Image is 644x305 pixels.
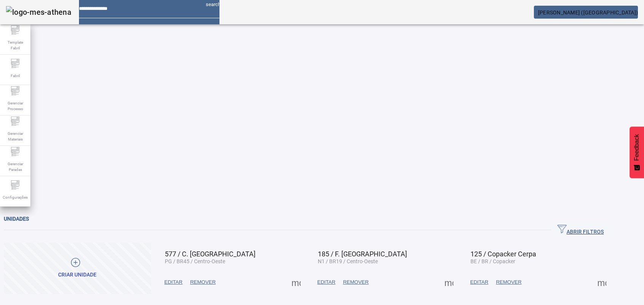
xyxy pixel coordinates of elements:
button: EDITAR [466,275,492,289]
button: REMOVER [492,275,525,289]
span: EDITAR [164,278,183,286]
span: PG / BR45 / Centro-Oeste [165,258,225,264]
span: 577 / C. [GEOGRAPHIC_DATA] [165,250,256,258]
span: EDITAR [470,278,488,286]
span: 185 / F. [GEOGRAPHIC_DATA] [318,250,407,258]
button: Mais [442,275,456,289]
span: REMOVER [343,278,368,286]
img: logo-mes-athena [6,6,71,18]
button: EDITAR [161,275,186,289]
span: N1 / BR19 / Centro-Oeste [318,258,378,264]
span: Feedback [633,134,640,161]
span: Fabril [8,71,22,81]
span: Gerenciar Processo [4,98,27,114]
span: Configurações [0,192,30,202]
button: Feedback - Mostrar pesquisa [630,126,644,178]
span: ABRIR FILTROS [557,224,604,236]
span: [PERSON_NAME] ([GEOGRAPHIC_DATA]) [538,9,638,16]
span: REMOVER [190,278,216,286]
span: Gerenciar Materiais [4,128,27,144]
span: BE / BR / Copacker [470,258,515,264]
span: Template Fabril [4,37,27,53]
button: REMOVER [339,275,372,289]
button: Mais [289,275,303,289]
button: ABRIR FILTROS [551,223,610,237]
button: Criar unidade [4,243,151,294]
span: EDITAR [317,278,336,286]
button: EDITAR [314,275,339,289]
span: Unidades [4,216,29,222]
div: Criar unidade [58,271,96,279]
span: 125 / Copacker Cerpa [470,250,536,258]
button: Mais [595,275,609,289]
span: Gerenciar Paradas [4,159,27,175]
span: REMOVER [496,278,521,286]
button: REMOVER [186,275,219,289]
